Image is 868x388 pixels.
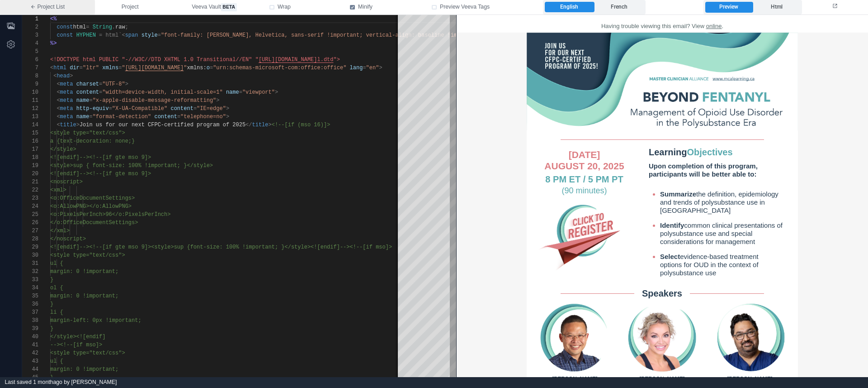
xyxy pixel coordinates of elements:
div: 37 [22,308,38,316]
span: margin: 0 !important; [50,268,118,275]
span: charset [76,81,99,87]
span: --><!--[if mso]> [50,342,102,348]
div: 43 [22,357,38,365]
span: ul { [50,358,63,364]
span: = [210,65,213,71]
div: 38 [22,316,38,325]
span: Project [122,3,139,11]
span: title [60,122,76,128]
span: name [226,89,239,96]
div: 34 [22,284,38,292]
span: " [184,65,187,71]
span: < [57,89,60,96]
span: "viewport" [242,89,275,96]
div: 19 [22,162,38,170]
label: Html [753,2,800,13]
span: <style type="text/css"> [50,350,125,356]
span: < [50,65,53,71]
div: 29 [22,243,38,251]
span: html [73,24,86,30]
span: beta [221,3,237,11]
div: 15 [22,129,38,137]
span: xmlns: [187,65,207,71]
div: 32 [22,268,38,276]
span: < [57,97,60,104]
span: = [86,24,89,30]
div: 39 [22,325,38,333]
div: 8 [22,72,38,80]
span: a {text-decoration: none;} [50,138,135,144]
span: style> [193,163,213,169]
span: "X-UA-Compatible" [112,105,167,112]
span: style [142,32,158,38]
span: = [99,89,102,96]
div: 12 [22,105,38,113]
div: 28 [22,235,38,243]
span: = [89,114,92,120]
div: 14 [22,121,38,129]
span: Preview Veeva Tags [440,3,490,11]
span: <o:PixelsPerInch>96</o:PixelsPerInch> [50,211,170,218]
span: = [99,81,102,87]
span: meta [60,105,73,112]
span: font-size: 100% !important; }</style><![endif]-->< [190,244,353,250]
span: </style><![endif] [50,334,105,340]
label: French [594,2,644,13]
span: html [53,65,66,71]
div: 40 [22,333,38,341]
div: 18 [22,153,38,162]
span: "font-family: [PERSON_NAME], Helvetica, sans-serif !import [161,32,350,38]
span: xmlns [102,65,118,71]
span: const [57,32,73,38]
span: margin-left: 0px !important; [50,317,142,324]
span: } [50,301,53,307]
span: > [125,81,128,87]
span: "telephone=no" [180,114,226,120]
span: ant; vertical-align: baseline !important;" [350,32,486,38]
span: content [170,105,193,112]
span: = [363,65,366,71]
span: li { [50,309,63,316]
label: Preview [705,2,753,13]
span: <![endif]--><!--[if gte mso 9]> [50,171,151,177]
span: = [177,114,180,120]
span: <% [50,16,57,22]
div: 30 [22,251,38,259]
div: 3 [22,31,38,39]
span: "UTF-8" [102,81,125,87]
span: meta [60,89,73,96]
span: = [193,105,197,112]
strong: [PERSON_NAME] [183,361,228,367]
div: 35 [22,292,38,300]
span: const [57,24,73,30]
span: "ltr" [83,65,99,71]
div: 42 [22,349,38,357]
span: 5 [242,122,245,128]
span: itional//EN" " [213,57,259,63]
span: html`< [105,32,125,38]
span: meta [60,81,73,87]
div: 26 [22,219,38,227]
span: Minify [358,3,373,11]
div: 45 [22,374,38,382]
span: span [125,32,138,38]
span: "width=device-width, initial-scale=1" [102,89,222,96]
div: 27 [22,227,38,235]
span: ul { [50,260,63,267]
span: = [158,32,161,38]
span: </ [245,122,252,128]
span: content [76,89,99,96]
div: 33 [22,276,38,284]
span: margin: 0 !important; [50,293,118,299]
